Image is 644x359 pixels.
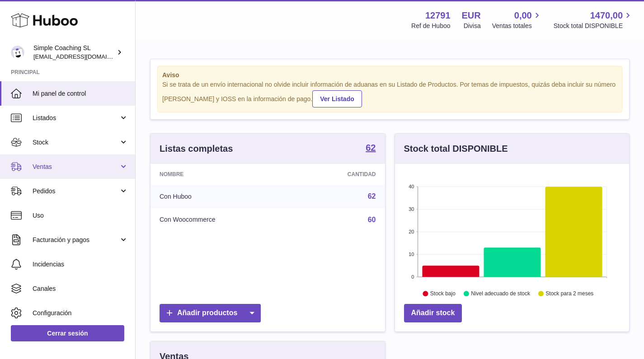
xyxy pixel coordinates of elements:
[366,143,376,152] strong: 62
[471,290,531,297] text: Nivel adecuado de stock
[404,304,462,322] a: Añadir stock
[11,325,124,341] a: Cerrar sesión
[150,185,294,208] td: Con Huboo
[411,22,450,30] div: Ref de Huboo
[33,138,119,147] span: Stock
[462,9,481,22] strong: EUR
[33,114,119,122] span: Listados
[492,9,542,30] a: 0,00 Ventas totales
[368,192,376,200] a: 62
[425,9,451,22] strong: 12791
[33,236,119,244] span: Facturación y pagos
[409,229,414,234] text: 20
[160,304,261,322] a: Añadir productos
[404,143,508,155] h3: Stock total DISPONIBLE
[33,89,128,98] span: Mi panel de control
[150,164,294,185] th: Nombre
[312,90,362,107] a: Ver Listado
[590,9,623,22] span: 1470,00
[33,284,128,293] span: Canales
[33,309,128,317] span: Configuración
[411,274,414,280] text: 0
[160,143,233,155] h3: Listas completas
[409,184,414,189] text: 40
[492,22,542,30] span: Ventas totales
[33,163,119,171] span: Ventas
[294,164,385,185] th: Cantidad
[464,22,481,30] div: Divisa
[33,53,133,60] span: [EMAIL_ADDRESS][DOMAIN_NAME]
[150,208,294,232] td: Con Woocommerce
[162,80,617,107] div: Si se trata de un envío internacional no olvide incluir información de aduanas en su Listado de P...
[33,44,115,61] div: Simple Coaching SL
[366,143,376,154] a: 62
[554,9,633,30] a: 1470,00 Stock total DISPONIBLE
[368,216,376,224] a: 60
[514,9,532,22] span: 0,00
[409,206,414,212] text: 30
[554,22,633,30] span: Stock total DISPONIBLE
[545,290,593,297] text: Stock para 2 meses
[162,71,617,79] strong: Aviso
[11,46,24,59] img: info@simplecoaching.es
[33,187,119,196] span: Pedidos
[409,252,414,257] text: 10
[33,211,128,220] span: Uso
[33,260,128,269] span: Incidencias
[430,290,455,297] text: Stock bajo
